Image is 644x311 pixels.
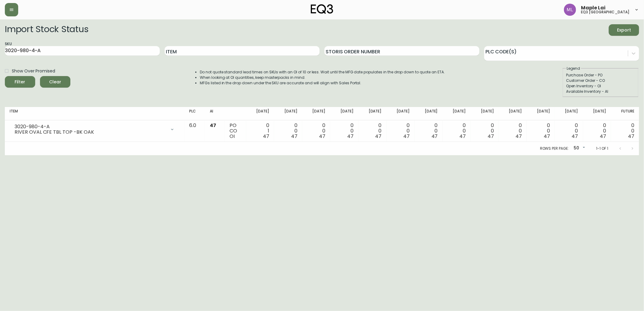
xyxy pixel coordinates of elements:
[12,68,55,74] span: Show Over Promised
[200,75,445,80] li: When looking at OI quantities, keep masterpacks in mind.
[307,123,326,139] div: 0 0
[488,133,494,140] span: 47
[628,133,634,140] span: 47
[572,133,578,140] span: 47
[205,107,225,120] th: AI
[516,133,522,140] span: 47
[403,133,410,140] span: 47
[499,107,527,120] th: [DATE]
[564,4,576,16] img: 61e28cffcf8cc9f4e300d877dd684943
[10,123,179,136] div: 3020-980-4-ARIVER OVAL CFE TBL TOP -BK OAK
[581,5,605,10] span: Maple Lai
[431,133,438,140] span: 47
[347,133,354,140] span: 47
[335,123,354,139] div: 0 0
[504,123,522,139] div: 0 0
[532,123,550,139] div: 0 0
[544,133,550,140] span: 47
[291,133,297,140] span: 47
[566,89,635,94] div: Available Inventory - AI
[358,107,387,120] th: [DATE]
[230,123,241,139] div: PO CO
[614,26,634,34] span: Export
[566,72,635,78] div: Purchase Order - PO
[571,143,586,153] div: 50
[200,69,445,75] li: Do not quote standard lead times on SKUs with an OI of 10 or less. Wait until the MFG date popula...
[566,83,635,89] div: Open Inventory - OI
[600,133,606,140] span: 47
[200,80,445,86] li: MFGs listed in the drop down under the SKU are accurate and will align with Sales Portal.
[274,107,302,120] th: [DATE]
[609,24,639,36] button: Export
[5,24,88,36] h2: Import Stock Status
[596,146,608,151] p: 1-1 of 1
[230,133,235,140] span: OI
[263,133,269,140] span: 47
[459,133,466,140] span: 47
[40,76,70,88] button: Clear
[566,66,581,71] legend: Legend
[414,107,443,120] th: [DATE]
[184,107,205,120] th: PLC
[319,133,326,140] span: 47
[302,107,330,120] th: [DATE]
[15,78,25,86] div: Filter
[566,78,635,83] div: Customer Order - CO
[184,120,205,142] td: 6.0
[330,107,358,120] th: [DATE]
[210,122,216,129] span: 47
[391,123,410,139] div: 0 0
[5,107,184,120] th: Item
[583,107,611,120] th: [DATE]
[471,107,499,120] th: [DATE]
[311,4,333,14] img: logo
[581,10,629,14] h5: eq3 [GEOGRAPHIC_DATA]
[540,146,569,151] p: Rows per page:
[555,107,583,120] th: [DATE]
[246,107,274,120] th: [DATE]
[375,133,382,140] span: 47
[251,123,270,139] div: 0 1
[527,107,555,120] th: [DATE]
[279,123,297,139] div: 0 0
[611,107,639,120] th: Future
[475,123,494,139] div: 0 0
[45,78,65,86] span: Clear
[616,123,634,139] div: 0 0
[387,107,415,120] th: [DATE]
[448,123,466,139] div: 0 0
[363,123,382,139] div: 0 0
[443,107,471,120] th: [DATE]
[15,124,166,129] div: 3020-980-4-A
[15,129,166,135] div: RIVER OVAL CFE TBL TOP -BK OAK
[5,76,35,88] button: Filter
[560,123,578,139] div: 0 0
[419,123,438,139] div: 0 0
[588,123,606,139] div: 0 0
